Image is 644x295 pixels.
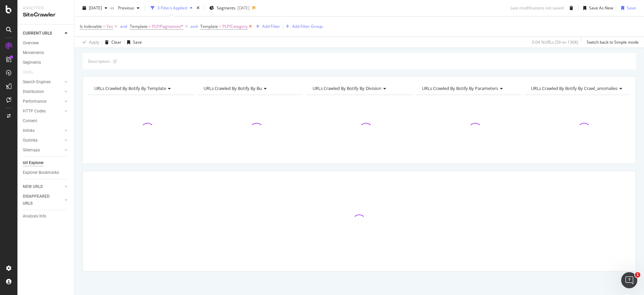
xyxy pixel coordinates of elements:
[152,22,183,31] span: PLP/Pagination/*
[23,117,37,125] div: Content
[621,272,637,288] iframe: Intercom live chat
[292,23,323,29] div: Add Filter Group
[157,5,187,11] div: 3 Filters Applied
[253,22,280,31] button: Add Filter
[589,5,613,11] div: Save As New
[23,98,46,105] div: Performance
[23,213,46,220] div: Analysis Info
[23,108,63,115] a: HTTP Codes
[23,69,33,76] div: Visits
[23,98,63,105] a: Performance
[587,39,639,45] div: Switch back to Simple mode
[23,159,69,166] a: Url Explorer
[23,11,69,19] div: SiteCrawler
[23,5,69,11] div: Analytics
[191,23,198,30] button: and
[23,169,59,176] div: Explorer Bookmarks
[511,5,563,11] div: Last modifications not saved
[89,39,99,45] div: Apply
[93,83,188,94] h4: URLs Crawled By Botify By template
[530,83,628,94] h4: URLs Crawled By Botify By crawl_anomalies
[237,5,250,11] div: [DATE]
[23,88,63,95] a: Distribution
[130,23,148,29] span: Template
[311,83,406,94] h4: URLs Crawled By Botify By division
[23,30,52,37] div: CURRENT URLS
[584,37,639,48] button: Switch back to Simple mode
[110,5,115,11] span: vs
[23,79,63,86] a: Search Engines
[204,85,262,91] span: URLs Crawled By Botify By bu
[23,183,43,190] div: NEW URLS
[23,108,46,115] div: HTTP Codes
[23,127,35,134] div: Inlinks
[195,5,201,11] div: times
[94,85,166,91] span: URLs Crawled By Botify By template
[89,5,102,11] span: 2025 Sep. 13th
[202,83,297,94] h4: URLs Crawled By Botify By bu
[635,272,640,278] span: 1
[80,37,99,48] button: Apply
[23,69,40,76] a: Visits
[627,5,636,11] div: Save
[120,23,127,30] button: and
[80,3,110,13] button: [DATE]
[111,39,121,45] div: Clear
[23,193,63,207] a: DISAPPEARED URLS
[222,22,248,31] span: PLP/Category
[115,5,134,11] span: Previous
[23,183,63,190] a: NEW URLS
[106,22,113,31] span: Yes
[115,3,142,13] button: Previous
[23,117,69,125] a: Content
[217,5,235,11] span: Segments
[619,3,636,13] button: Save
[200,23,218,29] span: Template
[421,83,516,94] h4: URLs Crawled By Botify By parameters
[23,137,38,144] div: Outlinks
[23,127,63,134] a: Inlinks
[103,23,105,29] span: =
[23,79,51,86] div: Search Engines
[262,23,280,29] div: Add Filter
[102,37,121,48] button: Clear
[149,23,151,29] span: ≠
[207,3,252,13] button: Segments[DATE]
[88,58,110,64] div: Description:
[422,85,498,91] span: URLs Crawled By Botify By parameters
[148,3,195,13] button: 3 Filters Applied
[23,193,57,207] div: DISAPPEARED URLS
[23,88,44,95] div: Distribution
[581,3,613,13] button: Save As New
[531,85,618,91] span: URLs Crawled By Botify By crawl_anomalies
[23,137,63,144] a: Outlinks
[219,23,221,29] span: =
[23,40,39,47] div: Overview
[23,59,41,66] div: Segments
[23,159,44,166] div: Url Explorer
[532,39,578,45] div: 0.04 % URLs ( 59 on 136K )
[23,40,69,47] a: Overview
[23,59,69,66] a: Segments
[23,147,63,154] a: Sitemaps
[23,147,40,154] div: Sitemaps
[23,213,69,220] a: Analysis Info
[23,49,69,56] a: Movements
[23,169,69,176] a: Explorer Bookmarks
[313,85,381,91] span: URLs Crawled By Botify By division
[80,23,102,29] span: Is Indexable
[133,39,142,45] div: Save
[23,49,44,56] div: Movements
[283,22,323,31] button: Add Filter Group
[124,37,142,48] button: Save
[23,30,63,37] a: CURRENT URLS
